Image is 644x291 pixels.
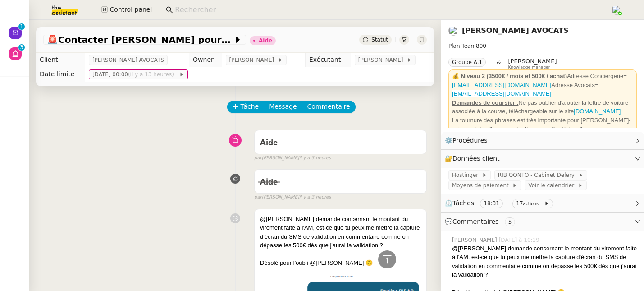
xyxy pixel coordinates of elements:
span: il y a 3 heures [299,194,331,201]
nz-badge-sup: 1 [18,23,25,30]
span: ⏲️ [445,199,557,207]
u: Demandes de coursier : [452,99,518,106]
small: [PERSON_NAME] [254,194,331,201]
div: @[PERSON_NAME] demande concernant le montant du virement faite à l'AM, est-ce que tu peux me mett... [452,244,637,279]
div: Désolé pour l'oubli @[PERSON_NAME] 🙃 [260,259,421,268]
small: [PERSON_NAME] [254,154,331,162]
a: [DOMAIN_NAME] [574,108,621,115]
div: ⏲️Tâches 18:31 17actions [441,194,644,212]
img: users%2F747wGtPOU8c06LfBMyRxetZoT1v2%2Favatar%2Fnokpict.jpg [448,26,458,36]
span: [PERSON_NAME] AVOCATS [92,55,164,65]
span: [DATE] à 10:19 [499,236,541,244]
span: Données client [452,155,500,162]
span: [PERSON_NAME] [358,55,406,65]
span: Aide [260,139,278,147]
button: Commentaire [302,101,356,113]
span: Moyens de paiement [452,181,512,190]
span: Commentaire [307,102,350,112]
span: [DATE] 00:00 [92,70,179,79]
div: ⚙️Procédures [441,132,644,149]
span: [PERSON_NAME] [229,55,278,65]
a: [EMAIL_ADDRESS][DOMAIN_NAME] [452,82,551,88]
nz-tag: 5 [505,217,516,226]
span: Tâches [452,199,474,207]
span: Commentaires [452,218,498,225]
a: [EMAIL_ADDRESS][DOMAIN_NAME] [452,90,551,97]
span: 💬 [445,218,519,225]
span: 17 [516,200,523,207]
div: = = [452,72,633,98]
nz-tag: Groupe A.1 [448,58,486,67]
td: Owner [189,53,222,67]
div: 💬Commentaires 5 [441,213,644,231]
span: Tâche [241,102,259,112]
span: ⚙️ [445,135,492,146]
p: 3 [20,44,23,52]
span: Message [269,102,297,112]
span: 🚨 [47,34,58,45]
u: Adresse Avocats [551,82,595,88]
app-user-label: Knowledge manager [508,58,557,69]
div: @[PERSON_NAME] demande concernant le montant du virement faite à l'AM, est-ce que tu peux me mett... [260,215,421,250]
span: RIB QONTO - Cabinet Delery [498,171,578,180]
span: Hostinger [452,171,482,180]
button: Message [264,101,302,113]
span: & [497,58,501,69]
span: il y a 3 heures [299,154,331,162]
span: par [254,194,262,201]
span: Aide [260,178,278,186]
strong: "communication avec l'extérieur" [489,125,582,132]
div: 🔐Données client [441,150,644,167]
nz-badge-sup: 3 [18,44,25,51]
span: (il y a 13 heures) [128,71,176,78]
span: Contacter [PERSON_NAME] pour virement taxe foncière [47,35,233,44]
u: Adresse Conciergerie [567,73,623,79]
nz-tag: 18:31 [480,199,503,208]
strong: 💰 Niveau 2 (3500€ / mois et 500€ / achat) [452,73,567,79]
input: Rechercher [175,4,601,16]
td: Client [36,53,85,67]
span: Control panel [110,5,152,15]
span: Voir le calendrier [528,181,577,190]
a: [PERSON_NAME] AVOCATS [462,26,569,35]
button: Tâche [227,101,265,113]
span: 🔐 [445,153,503,164]
div: Ne pas oublier d'ajouter la lettre de voiture associée à la course, téléchargeable sur le site [452,98,633,116]
span: Procédures [452,137,488,144]
span: 800 [476,43,486,49]
span: [PERSON_NAME] [452,236,499,244]
span: Knowledge manager [508,65,550,70]
button: Control panel [96,4,157,16]
span: par [254,154,262,162]
td: Date limite [36,67,85,82]
small: actions [523,201,539,206]
td: Exécutant [305,53,351,67]
img: users%2FNTfmycKsCFdqp6LX6USf2FmuPJo2%2Favatar%2F16D86256-2126-4AE5-895D-3A0011377F92_1_102_o-remo... [612,5,621,15]
span: Plan Team [448,43,476,49]
p: 1 [20,23,23,32]
span: [PERSON_NAME] [508,58,557,65]
div: La tournure des phrases est très importante pour [PERSON_NAME]-voir procédure [452,116,633,134]
span: Statut [371,37,388,43]
div: Aide [259,38,272,43]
